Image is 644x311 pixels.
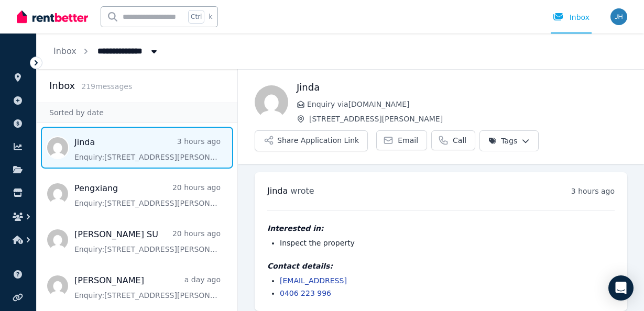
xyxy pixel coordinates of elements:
[74,274,221,301] a: [PERSON_NAME]a day agoEnquiry:[STREET_ADDRESS][PERSON_NAME].
[553,12,590,23] div: Inbox
[267,186,288,196] span: Jinda
[280,238,615,248] li: Inspect the property
[209,13,212,21] span: k
[267,223,615,234] h4: Interested in:
[376,130,427,150] a: Email
[37,103,237,123] div: Sorted by date
[608,275,634,301] div: Open Intercom Messenger
[610,8,627,25] img: Serenity Stays Management Pty Ltd
[309,114,627,124] span: [STREET_ADDRESS][PERSON_NAME]
[53,46,77,56] a: Inbox
[571,187,615,195] time: 3 hours ago
[74,228,221,254] a: [PERSON_NAME] SU20 hours agoEnquiry:[STREET_ADDRESS][PERSON_NAME].
[297,80,627,95] h1: Jinda
[267,261,615,271] h4: Contact details:
[188,10,204,24] span: Ctrl
[74,136,221,162] a: Jinda3 hours agoEnquiry:[STREET_ADDRESS][PERSON_NAME].
[255,85,288,119] img: Jinda
[74,182,221,208] a: Pengxiang20 hours agoEnquiry:[STREET_ADDRESS][PERSON_NAME].
[280,276,347,285] a: [EMAIL_ADDRESS]
[290,186,314,196] span: wrote
[37,34,176,69] nav: Breadcrumb
[81,82,132,91] span: 219 message s
[307,99,627,109] span: Enquiry via [DOMAIN_NAME]
[49,79,75,93] h2: Inbox
[255,130,368,151] button: Share Application Link
[398,135,418,146] span: Email
[431,130,475,150] a: Call
[479,130,539,151] button: Tags
[488,136,517,146] span: Tags
[453,135,466,146] span: Call
[17,9,88,25] img: RentBetter
[280,289,331,297] a: 0406 223 996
